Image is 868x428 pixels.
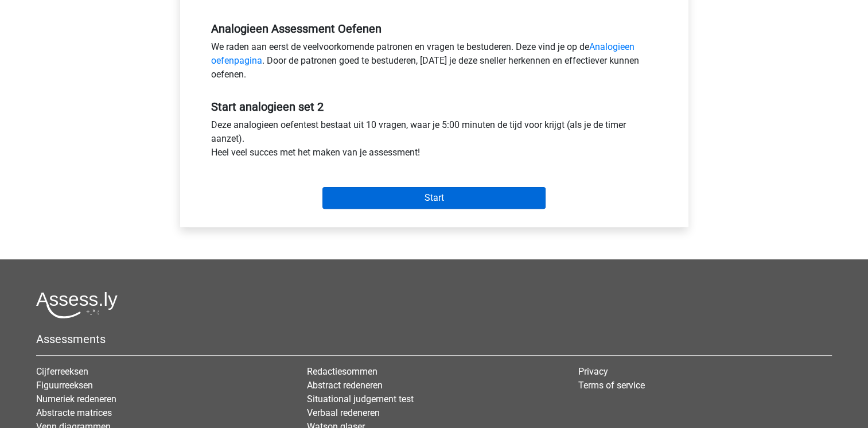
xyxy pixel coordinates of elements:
div: We raden aan eerst de veelvoorkomende patronen en vragen te bestuderen. Deze vind je op de . Door... [203,40,666,86]
a: Abstract redeneren [307,380,383,391]
a: Numeriek redeneren [36,394,116,404]
div: Deze analogieen oefentest bestaat uit 10 vragen, waar je 5:00 minuten de tijd voor krijgt (als je... [203,118,666,164]
h5: Assessments [36,332,832,346]
a: Cijferreeksen [36,366,88,377]
a: Redactiesommen [307,366,377,377]
a: Figuurreeksen [36,380,93,391]
h5: Analogieen Assessment Oefenen [211,22,657,36]
a: Verbaal redeneren [307,407,380,418]
a: Privacy [578,366,608,377]
a: Terms of service [578,380,645,391]
h5: Start analogieen set 2 [211,100,657,114]
a: Abstracte matrices [36,407,112,418]
a: Situational judgement test [307,394,414,404]
img: Assessly logo [36,291,118,318]
input: Start [322,187,546,209]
